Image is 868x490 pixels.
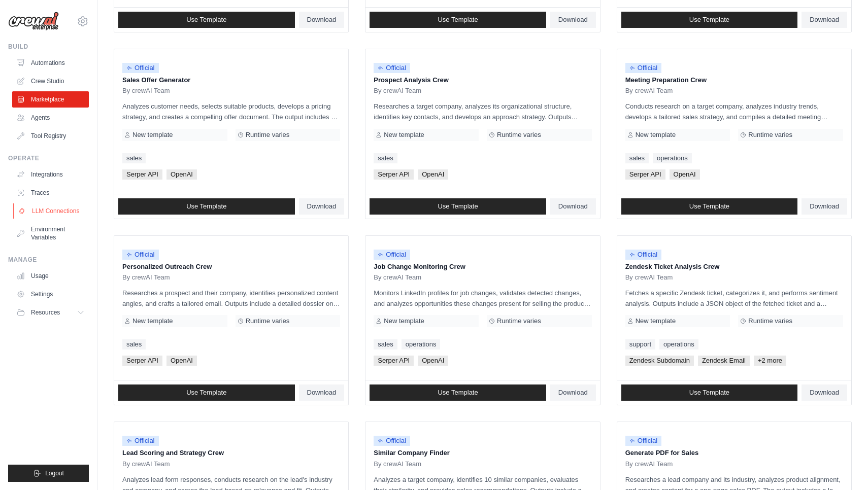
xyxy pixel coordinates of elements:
span: New template [132,131,173,139]
span: Use Template [186,202,226,211]
span: By crewAI Team [625,460,673,468]
span: Serper API [122,169,162,180]
a: Traces [12,185,89,201]
span: Logout [45,469,64,477]
p: Lead Scoring and Strategy Crew [122,448,340,458]
span: Use Template [438,202,478,211]
span: New template [132,317,173,325]
a: Download [299,12,345,28]
a: Use Template [118,198,295,215]
a: Download [550,384,596,401]
a: operations [653,153,692,163]
a: Usage [12,268,89,284]
span: Download [558,202,588,211]
span: Runtime varies [748,317,792,325]
span: Download [307,202,337,211]
span: By crewAI Team [374,87,421,95]
span: Use Template [438,16,478,24]
span: Official [122,250,159,260]
a: Use Template [370,384,546,401]
span: OpenAI [166,169,197,180]
span: New template [636,317,676,325]
p: Similar Company Finder [374,448,591,458]
a: sales [374,339,397,349]
span: Download [558,16,588,24]
span: Download [307,16,337,24]
span: Resources [31,308,60,317]
div: Manage [8,256,89,264]
div: Operate [8,154,89,162]
span: New template [384,131,424,139]
p: Job Change Monitoring Crew [374,262,591,272]
p: Generate PDF for Sales [625,448,843,458]
a: Download [550,198,596,215]
span: Runtime varies [246,131,290,139]
a: Tool Registry [12,128,89,144]
span: Official [374,250,410,260]
p: Researches a prospect and their company, identifies personalized content angles, and crafts a tai... [122,288,340,309]
span: Official [625,436,662,446]
a: Download [802,12,847,28]
a: Use Template [621,12,798,28]
span: Official [374,63,410,73]
span: Download [810,202,839,211]
span: Runtime varies [246,317,290,325]
p: Prospect Analysis Crew [374,75,591,85]
span: Serper API [374,356,414,366]
span: Use Template [186,389,226,397]
a: Download [299,198,345,215]
span: Download [558,389,588,397]
p: Researches a target company, analyzes its organizational structure, identifies key contacts, and ... [374,101,591,122]
span: Zendesk Email [698,356,750,366]
a: Use Template [621,198,798,215]
span: By crewAI Team [122,87,170,95]
a: Use Template [621,384,798,401]
a: sales [122,153,146,163]
span: By crewAI Team [625,87,673,95]
span: Official [122,63,159,73]
div: Build [8,43,89,51]
a: Marketplace [12,91,89,108]
a: support [625,339,655,349]
a: Agents [12,110,89,126]
span: Official [122,436,159,446]
a: Download [299,384,345,401]
span: Runtime varies [748,131,792,139]
button: Resources [12,304,89,321]
span: Official [625,250,662,260]
span: OpenAI [418,356,448,366]
p: Meeting Preparation Crew [625,75,843,85]
span: By crewAI Team [625,273,673,282]
p: Monitors LinkedIn profiles for job changes, validates detected changes, and analyzes opportunitie... [374,288,591,309]
a: sales [374,153,397,163]
span: By crewAI Team [374,273,421,282]
a: Settings [12,286,89,302]
button: Logout [8,465,89,482]
a: operations [659,339,698,349]
span: Serper API [122,356,162,366]
span: New template [636,131,676,139]
p: Analyzes customer needs, selects suitable products, develops a pricing strategy, and creates a co... [122,101,340,122]
span: Use Template [438,389,478,397]
a: sales [625,153,649,163]
span: Serper API [625,169,665,180]
a: sales [122,339,146,349]
a: operations [402,339,441,349]
span: Runtime varies [497,131,541,139]
span: By crewAI Team [122,460,170,468]
span: Use Template [689,202,729,211]
span: Official [625,63,662,73]
span: Download [810,389,839,397]
span: OpenAI [670,169,700,180]
a: Use Template [118,384,295,401]
p: Personalized Outreach Crew [122,262,340,272]
p: Zendesk Ticket Analysis Crew [625,262,843,272]
a: LLM Connections [13,203,90,219]
span: OpenAI [418,169,448,180]
a: Use Template [370,198,546,215]
a: Crew Studio [12,73,89,89]
a: Use Template [118,12,295,28]
span: Download [307,389,337,397]
span: By crewAI Team [122,273,170,282]
span: Use Template [689,16,729,24]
